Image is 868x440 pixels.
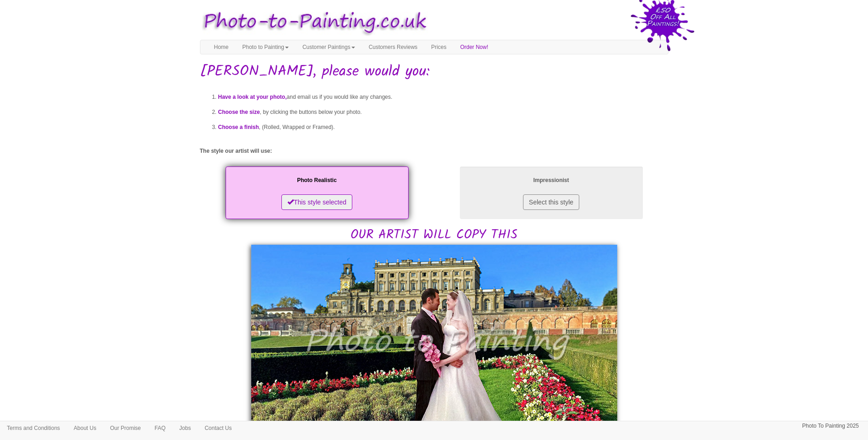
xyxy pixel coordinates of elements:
a: Customer Paintings [296,40,362,54]
a: Contact Us [198,421,238,435]
button: This style selected [281,194,352,210]
p: Impressionist [469,176,634,185]
p: Photo To Painting 2025 [802,421,859,431]
a: FAQ [148,421,173,435]
a: Our Promise [103,421,147,435]
h1: [PERSON_NAME], please would you: [200,64,669,80]
a: About Us [67,421,103,435]
li: , (Rolled, Wrapped or Framed). [218,120,669,135]
button: Select this style [523,194,579,210]
span: Choose a finish [218,124,259,130]
span: Have a look at your photo, [218,94,287,100]
li: , by clicking the buttons below your photo. [218,105,669,120]
img: Photo to Painting [195,5,430,40]
a: Home [207,40,236,54]
p: Photo Realistic [235,176,399,185]
a: Order Now! [453,40,495,54]
li: and email us if you would like any changes. [218,90,669,105]
label: The style our artist will use: [200,147,272,155]
a: Jobs [173,421,198,435]
h2: OUR ARTIST WILL COPY THIS [200,164,669,242]
a: Photo to Painting [236,40,296,54]
span: Choose the size [218,109,260,115]
a: Prices [424,40,453,54]
a: Customers Reviews [362,40,425,54]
